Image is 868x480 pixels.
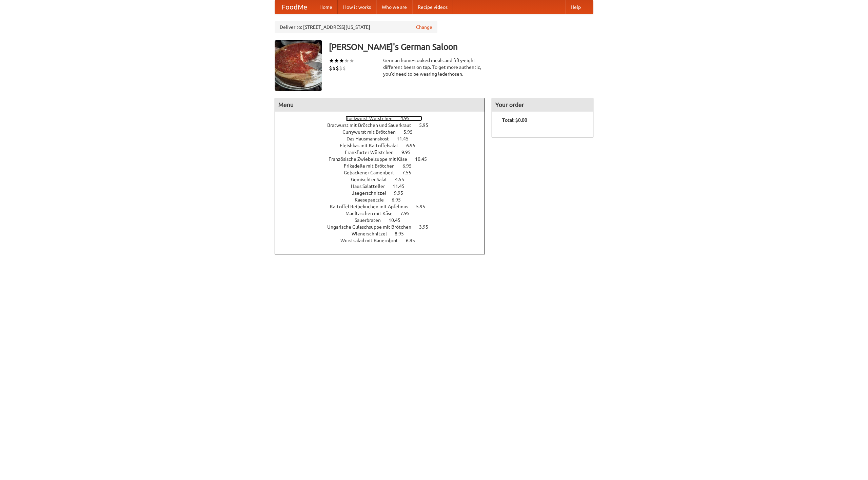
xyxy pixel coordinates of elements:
[332,64,336,72] li: $
[342,64,346,72] li: $
[339,57,344,64] li: ★
[275,40,322,91] img: angular.jpg
[401,150,417,155] span: 9.95
[327,224,418,230] span: Ungarische Gulaschsuppe mit Brötchen
[355,197,391,203] span: Kaesepaetzle
[334,57,339,64] li: ★
[327,122,441,128] a: Bratwurst mit Brötchen und Sauerkraut 5.95
[416,24,432,31] a: Change
[395,177,411,182] span: 4.55
[344,163,424,169] a: Frikadelle mit Brötchen 6.95
[346,211,399,216] span: Maultaschen mit Käse
[355,217,388,223] span: Sauerbraten
[394,190,410,196] span: 9.95
[400,211,416,216] span: 7.95
[400,116,416,121] span: 4.95
[330,204,415,209] span: Kartoffel Reibekuchen mit Apfelmus
[275,98,485,112] h4: Menu
[340,238,428,243] a: Wurstsalad mit Bauernbrot 6.95
[502,117,527,123] b: Total: $0.00
[346,116,422,121] a: Bockwurst Würstchen 4.95
[419,224,435,230] span: 3.95
[346,116,399,121] span: Bockwurst Würstchen
[338,0,376,14] a: How it works
[402,170,418,175] span: 7.55
[329,64,332,72] li: $
[412,0,453,14] a: Recipe videos
[349,57,354,64] li: ★
[329,40,593,54] h3: [PERSON_NAME]'s German Saloon
[340,143,405,148] span: Fleishkas mit Kartoffelsalat
[327,122,418,128] span: Bratwurst mit Brötchen und Sauerkraut
[330,204,438,209] a: Kartoffel Reibekuchen mit Apfelmus 5.95
[342,129,402,135] span: Currywurst mit Brötchen
[352,231,394,236] span: Wienerschnitzel
[329,156,439,162] a: Französische Zwiebelsuppe mit Käse 10.45
[275,21,437,33] div: Deliver to: [STREET_ADDRESS][US_STATE]
[314,0,338,14] a: Home
[415,156,434,162] span: 10.45
[395,231,411,236] span: 8.95
[351,184,392,189] span: Haus Salatteller
[397,136,415,141] span: 11.45
[351,177,394,182] span: Gemischter Salat
[275,0,314,14] a: FoodMe
[355,197,413,203] a: Kaesepaetzle 6.95
[329,156,414,162] span: Französische Zwiebelsuppe mit Käse
[346,211,422,216] a: Maultaschen mit Käse 7.95
[389,217,407,223] span: 10.45
[336,64,339,72] li: $
[340,143,428,148] a: Fleishkas mit Kartoffelsalat 6.95
[344,57,349,64] li: ★
[351,184,417,189] a: Haus Salatteller 11.45
[344,170,401,175] span: Gebackener Camenbert
[351,177,417,182] a: Gemischter Salat 4.55
[402,163,418,169] span: 6.95
[406,238,422,243] span: 6.95
[345,150,400,155] span: Frankfurter Würstchen
[339,64,342,72] li: $
[352,231,416,236] a: Wienerschnitzel 8.95
[355,217,413,223] a: Sauerbraten 10.45
[392,197,408,203] span: 6.95
[344,170,424,175] a: Gebackener Camenbert 7.55
[327,224,441,230] a: Ungarische Gulaschsuppe mit Brötchen 3.95
[345,150,423,155] a: Frankfurter Würstchen 9.95
[565,0,586,14] a: Help
[383,57,485,77] div: German home-cooked meals and fifty-eight different beers on tap. To get more authentic, you'd nee...
[492,98,593,112] h4: Your order
[376,0,412,14] a: Who we are
[342,129,425,135] a: Currywurst mit Brötchen 5.95
[347,136,421,141] a: Das Hausmannskost 11.45
[406,143,422,148] span: 6.95
[419,122,435,128] span: 5.95
[352,190,393,196] span: Jaegerschnitzel
[416,204,432,209] span: 5.95
[347,136,396,141] span: Das Hausmannskost
[344,163,401,169] span: Frikadelle mit Brötchen
[393,184,411,189] span: 11.45
[329,57,334,64] li: ★
[352,190,416,196] a: Jaegerschnitzel 9.95
[403,129,419,135] span: 5.95
[340,238,405,243] span: Wurstsalad mit Bauernbrot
